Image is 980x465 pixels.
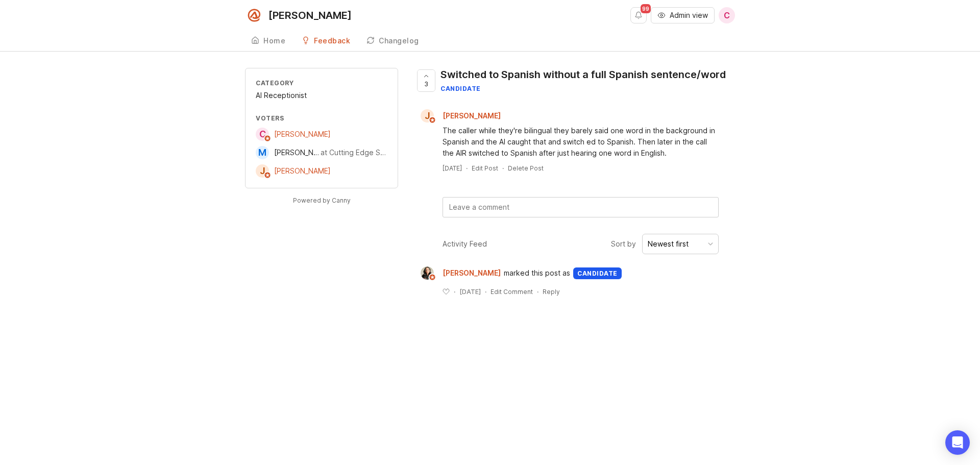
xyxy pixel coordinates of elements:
[256,146,269,159] div: M
[264,135,272,142] img: member badge
[256,128,269,141] div: C
[573,267,622,279] div: candidate
[414,266,504,280] a: Ysabelle Eugenio[PERSON_NAME]
[443,164,462,173] a: [DATE]
[321,147,387,158] div: at Cutting Edge Surgical
[443,238,487,250] div: Activity Feed
[256,114,387,123] div: Voters
[274,166,331,175] span: [PERSON_NAME]
[256,79,387,87] div: Category
[648,238,689,250] div: Newest first
[443,267,501,279] span: [PERSON_NAME]
[630,7,647,23] button: Notifications
[291,194,352,206] a: Powered by Canny
[417,69,435,92] button: 3
[263,37,285,44] div: Home
[537,287,538,296] div: ·
[502,164,504,173] div: ·
[724,9,730,21] span: C
[472,164,498,173] div: Edit Post
[440,67,726,82] div: Switched to Spanish without a full Spanish sentence/word
[466,164,468,173] div: ·
[414,109,509,123] a: J[PERSON_NAME]
[443,111,501,120] span: [PERSON_NAME]
[256,128,331,141] a: C[PERSON_NAME]
[508,164,544,173] div: Delete Post
[504,267,570,279] span: marked this post as
[459,288,481,296] time: [DATE]
[670,10,708,20] span: Admin view
[245,31,291,52] a: Home
[424,80,428,88] span: 3
[429,116,436,124] img: member badge
[421,266,434,280] img: Ysabelle Eugenio
[945,430,970,455] div: Open Intercom Messenger
[256,146,387,159] a: M[PERSON_NAME]at Cutting Edge Surgical
[719,7,735,23] button: C
[256,90,387,101] div: AI Receptionist
[296,31,356,52] a: Feedback
[421,109,434,123] div: J
[268,10,352,20] div: [PERSON_NAME]
[641,4,651,13] span: 99
[264,172,272,179] img: member badge
[611,238,636,250] span: Sort by
[245,6,263,25] img: Smith.ai logo
[491,287,533,296] div: Edit Comment
[379,37,419,44] div: Changelog
[429,274,436,281] img: member badge
[256,164,331,178] a: J[PERSON_NAME]
[256,164,269,178] div: J
[314,37,350,44] div: Feedback
[440,84,726,93] div: candidate
[360,31,425,52] a: Changelog
[651,7,715,23] button: Admin view
[443,125,719,159] div: The caller while they're bilingual they barely said one word in the background in Spanish and the...
[274,130,331,138] span: [PERSON_NAME]
[485,287,486,296] div: ·
[543,287,560,296] div: Reply
[274,148,331,157] span: [PERSON_NAME]
[454,287,455,296] div: ·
